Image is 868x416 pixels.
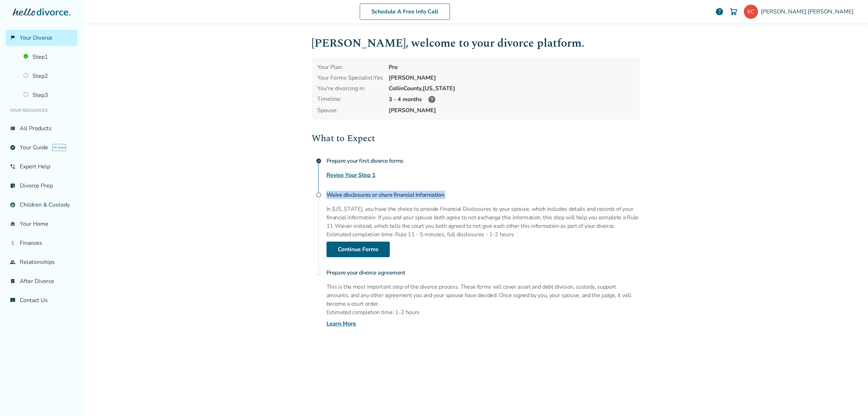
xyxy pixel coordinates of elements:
div: Your Forms Specialist: Yes [317,74,383,82]
span: [PERSON_NAME] [389,106,634,114]
a: list_alt_checkDivorce Prep [6,178,77,194]
span: group [10,259,16,265]
span: garage_home [10,221,16,227]
span: check_circle [316,158,322,164]
a: view_listAll Products [6,120,77,137]
span: radio_button_unchecked [316,192,322,198]
a: phone_in_talkExpert Help [6,158,77,175]
a: help [715,7,724,16]
h4: Prepare your divorce agreement [326,266,640,280]
span: bookmark_check [10,278,16,284]
a: Continue Forms [326,242,390,257]
div: You're divorcing in: [317,85,383,92]
p: In [US_STATE], you have the choice to provide Financial Disclosures to your spouse, which include... [326,205,640,230]
a: account_childChildren & Custody [6,197,77,213]
a: garage_homeYour Home [6,216,77,232]
span: [PERSON_NAME] [PERSON_NAME] [761,8,856,16]
a: Revise Your Step 1 [326,171,376,179]
h4: Waive disclosures or share financial information [326,188,640,202]
span: chat_info [10,297,16,303]
a: Schedule A Free Info Call [360,4,450,20]
li: Your Resources [6,103,77,117]
a: Step3 [19,87,77,103]
a: exploreYour GuideAI beta [6,139,77,156]
iframe: Chat Widget [710,132,868,416]
div: [PERSON_NAME] [389,74,634,82]
h1: [PERSON_NAME] , welcome to your divorce platform. [312,35,640,52]
span: AI beta [52,144,66,151]
span: phone_in_talk [10,164,16,169]
p: This is the most important step of the divorce process. These forms will cover asset and debt div... [326,283,640,308]
span: explore [10,145,16,150]
a: attach_moneyFinances [6,235,77,251]
img: keith.crowder@gmail.com [744,5,758,19]
div: Pro [389,63,634,71]
a: Step1 [19,49,77,65]
a: Step2 [19,68,77,84]
div: Your Plan: [317,63,383,71]
img: Cart [729,7,738,16]
p: Estimated completion time: 1-2 hours [326,308,640,317]
span: list_alt_check [10,183,16,189]
span: flag_2 [10,35,16,41]
span: account_child [10,202,16,208]
a: groupRelationships [6,254,77,270]
div: 3 - 4 months [389,95,634,104]
span: radio_button_unchecked [316,270,322,276]
h2: What to Expect [312,131,640,145]
span: view_list [10,126,16,131]
span: Spouse: [317,106,383,114]
a: Learn More [326,319,356,328]
div: Collin County, [US_STATE] [389,85,634,92]
a: bookmark_checkAfter Divorce [6,273,77,289]
h4: Prepare your first divorce forms [326,154,640,168]
a: chat_infoContact Us [6,292,77,308]
a: flag_2Your Divorce [6,30,77,46]
div: Timeline: [317,95,383,104]
p: Estimated completion time: Rule 11 - 5 minutes, full disclosures - 1-2 hours [326,230,640,239]
span: attach_money [10,240,16,246]
span: Your Divorce [20,34,52,42]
